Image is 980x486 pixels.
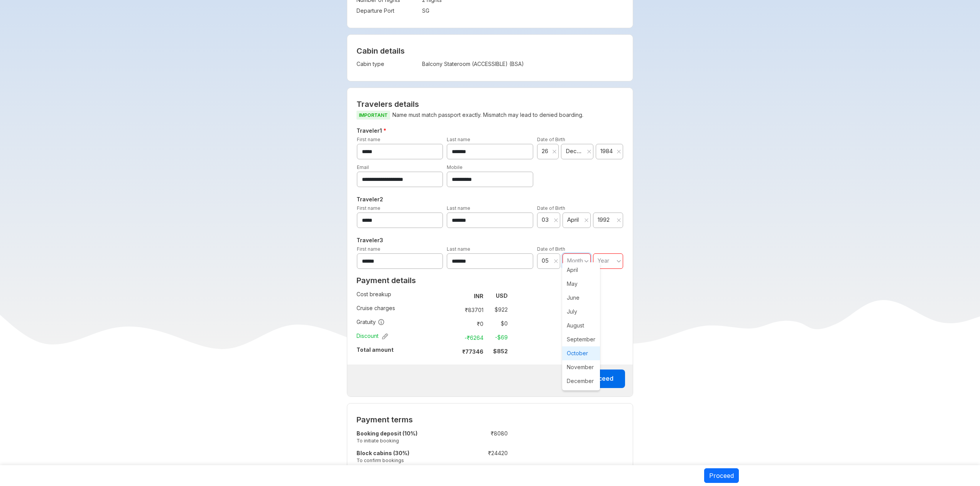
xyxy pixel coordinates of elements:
[617,218,621,223] svg: close
[357,205,380,211] label: First name
[357,332,388,340] span: Discount
[567,216,581,224] span: April
[487,332,508,343] td: -$ 69
[562,277,600,291] span: May
[357,318,385,326] span: Gratuity
[562,374,600,388] span: December
[357,246,380,252] label: First name
[584,257,589,265] svg: angle down
[451,344,454,358] td: :
[462,448,508,467] td: ₹ 24420
[355,126,625,135] h5: Traveler 1
[554,216,558,224] button: Clear
[566,147,584,155] span: December
[357,46,624,56] h4: Cabin details
[357,111,390,120] span: IMPORTANT
[357,289,451,303] td: Cost breakup
[552,149,557,154] svg: close
[562,291,600,305] span: June
[458,448,462,467] td: :
[542,257,552,265] span: 05
[451,289,454,303] td: :
[357,276,508,285] h2: Payment details
[357,437,458,444] small: To initiate booking
[493,348,508,354] strong: $ 852
[567,257,583,264] span: Month
[704,468,739,483] button: Proceed
[447,246,470,252] label: Last name
[554,257,558,265] button: Clear
[357,110,624,120] p: Name must match passport exactly. Mismatch may lead to denied boarding.
[562,360,600,374] span: November
[451,317,454,331] td: :
[451,331,454,344] td: :
[562,319,600,332] span: August
[600,147,614,155] span: 1984
[496,292,508,299] strong: USD
[458,428,462,448] td: :
[447,137,470,142] label: Last name
[462,428,508,448] td: ₹ 8080
[357,415,508,424] h2: Payment terms
[617,257,621,265] svg: angle down
[447,164,463,170] label: Mobile
[357,346,394,353] strong: Total amount
[418,5,422,16] td: :
[562,305,600,319] span: July
[617,148,621,155] button: Clear
[454,318,487,329] td: ₹ 0
[418,59,422,69] td: :
[537,137,565,142] label: Date of Birth
[542,216,552,224] span: 03
[422,59,564,69] td: Balcony Stateroom (ACCESSIBLE) (BSA)
[357,457,458,464] small: To confirm bookings
[447,205,470,211] label: Last name
[562,346,600,360] span: October
[357,100,624,109] h2: Travelers details
[562,332,600,346] span: September
[598,216,614,224] span: 1992
[552,148,557,155] button: Clear
[462,348,483,355] strong: ₹ 77346
[554,259,558,263] svg: close
[537,246,565,252] label: Date of Birth
[487,304,508,315] td: $ 922
[357,430,417,437] strong: Booking deposit (10%)
[357,59,418,69] td: Cabin type
[422,5,624,16] td: SG
[474,293,483,299] strong: INR
[584,216,589,224] button: Clear
[584,218,589,223] svg: close
[355,236,625,245] h5: Traveler 3
[454,332,487,343] td: -₹ 6264
[598,257,609,264] span: Year
[357,303,451,317] td: Cruise charges
[357,137,380,142] label: First name
[617,216,621,224] button: Clear
[451,303,454,317] td: :
[487,318,508,329] td: $ 0
[554,218,558,223] svg: close
[357,5,418,16] td: Departure Port
[357,450,409,456] strong: Block cabins (30%)
[355,195,625,204] h5: Traveler 2
[542,147,550,155] span: 26
[587,149,591,154] svg: close
[617,149,621,154] svg: close
[587,148,591,155] button: Clear
[537,205,565,211] label: Date of Birth
[454,304,487,315] td: ₹ 83701
[357,164,369,170] label: Email
[577,370,625,388] button: Proceed
[562,263,600,277] span: April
